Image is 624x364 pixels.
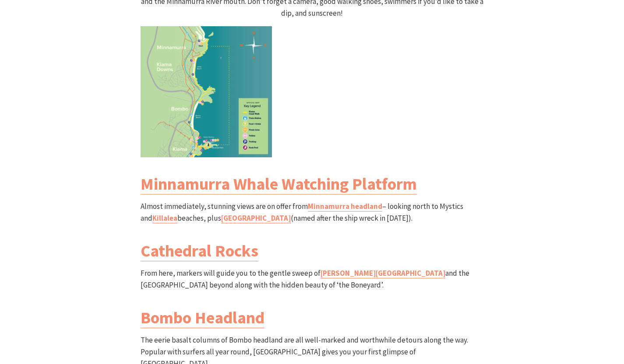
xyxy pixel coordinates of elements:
[141,26,272,157] img: Kiama Coast Walk North Section
[141,201,484,224] p: Almost immediately, stunning views are on offer from – looking north to Mystics and beaches, plus...
[221,213,291,223] a: [GEOGRAPHIC_DATA]
[141,307,264,328] a: Bombo Headland
[141,240,258,261] a: Cathedral Rocks
[141,173,417,194] a: Minnamurra Whale Watching Platform
[152,213,177,223] a: Killalea
[141,267,484,291] p: From here, markers will guide you to the gentle sweep of and the [GEOGRAPHIC_DATA] beyond along w...
[321,268,445,278] a: [PERSON_NAME][GEOGRAPHIC_DATA]
[308,201,382,211] a: Minnamurra headland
